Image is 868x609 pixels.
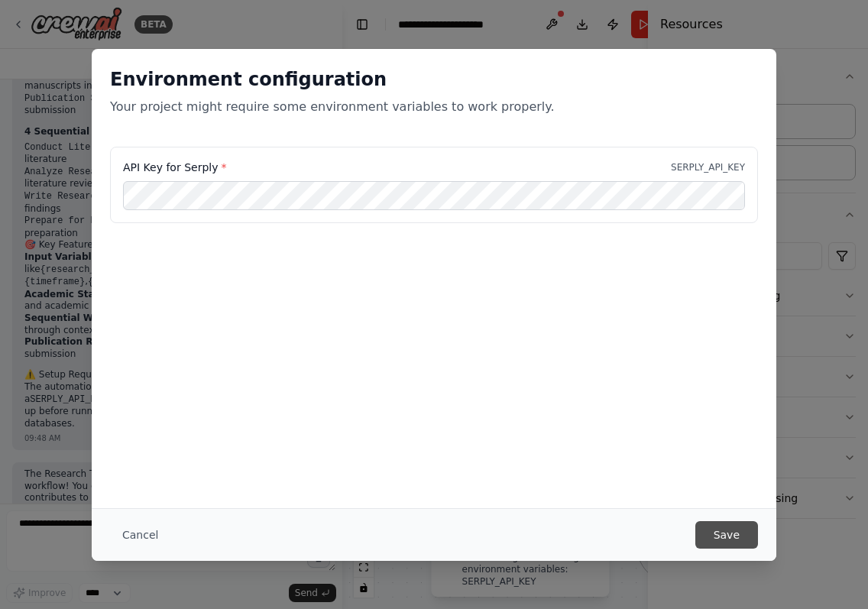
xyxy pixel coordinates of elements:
p: Your project might require some environment variables to work properly. [110,98,758,116]
label: API Key for Serply [123,160,226,175]
h2: Environment configuration [110,67,758,92]
p: SERPLY_API_KEY [671,161,745,173]
button: Cancel [110,521,170,549]
button: Save [695,521,758,549]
